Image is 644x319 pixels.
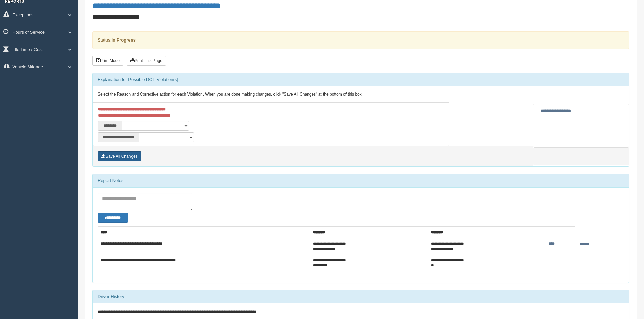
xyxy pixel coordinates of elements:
[98,213,128,223] button: Change Filter Options
[93,174,629,187] div: Report Notes
[98,151,141,161] button: Save
[92,56,123,66] button: Print Mode
[127,56,166,66] button: Print This Page
[93,290,629,303] div: Driver History
[93,86,629,103] div: Select the Reason and Corrective action for each Violation. When you are done making changes, cli...
[111,37,136,43] strong: In Progress
[92,31,629,49] div: Status:
[93,73,629,86] div: Explanation for Possible DOT Violation(s)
